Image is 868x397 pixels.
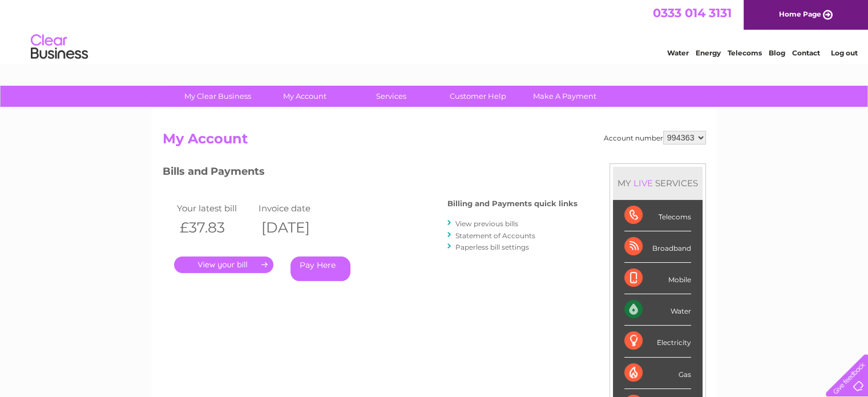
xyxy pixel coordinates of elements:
div: Telecoms [624,200,691,231]
th: £37.83 [174,216,256,239]
a: My Clear Business [171,86,265,107]
a: . [174,256,273,273]
a: Contact [792,49,820,57]
div: Mobile [624,263,691,294]
a: Telecoms [728,49,762,57]
td: Your latest bill [174,200,256,216]
div: Account number [604,131,706,145]
a: Statement of Accounts [455,231,535,240]
h2: My Account [163,131,706,153]
div: Gas [624,358,691,389]
a: Water [667,49,689,57]
div: Water [624,294,691,326]
div: LIVE [631,178,655,189]
div: Clear Business is a trading name of Verastar Limited (registered in [GEOGRAPHIC_DATA] No. 3667643... [165,6,704,55]
h4: Billing and Payments quick links [447,199,578,208]
img: logo.png [30,30,88,65]
a: Customer Help [431,86,525,107]
div: Broadband [624,231,691,263]
a: Log out [830,49,857,57]
a: Paperless bill settings [455,243,529,251]
th: [DATE] [256,216,338,239]
a: Make A Payment [518,86,612,107]
div: MY SERVICES [613,167,703,199]
a: My Account [257,86,352,107]
a: Energy [696,49,721,57]
h3: Bills and Payments [163,163,578,183]
td: Invoice date [256,200,338,216]
a: Services [344,86,438,107]
div: Electricity [624,326,691,357]
a: Blog [769,49,785,57]
a: 0333 014 3131 [653,6,732,20]
a: Pay Here [290,256,350,281]
a: View previous bills [455,219,518,228]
